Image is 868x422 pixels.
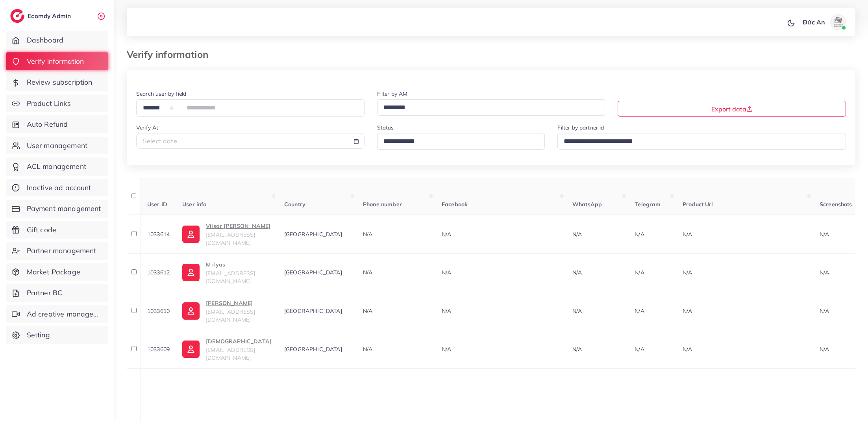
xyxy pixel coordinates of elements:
[683,307,692,315] span: N/A
[572,307,582,315] span: N/A
[561,135,836,148] input: Search for option
[572,269,582,276] span: N/A
[683,269,692,276] span: N/A
[284,307,342,315] span: [GEOGRAPHIC_DATA]
[147,346,170,353] span: 1033609
[820,201,852,208] span: Screenshots
[363,307,372,315] span: N/A
[206,221,272,231] p: Vilsar [PERSON_NAME]
[136,90,186,98] label: Search user by field
[27,161,86,172] span: ACL management
[27,56,84,67] span: Verify information
[6,52,108,70] a: Verify information
[377,90,408,98] label: Filter by AM
[442,269,451,276] span: N/A
[10,9,73,23] a: logoEcomdy Admin
[27,267,80,277] span: Market Package
[182,221,272,247] a: Vilsar [PERSON_NAME][EMAIL_ADDRESS][DOMAIN_NAME]
[182,302,200,320] img: ic-user-info.36bf1079.svg
[182,337,272,362] a: [DEMOGRAPHIC_DATA][EMAIL_ADDRESS][DOMAIN_NAME]
[572,201,602,208] span: WhatsApp
[798,14,849,30] a: Đức Anavatar
[6,137,108,155] a: User management
[136,124,158,131] label: Verify At
[363,269,372,276] span: N/A
[803,17,825,27] p: Đức An
[27,98,71,109] span: Product Links
[27,309,102,319] span: Ad creative management
[27,141,87,151] span: User management
[27,225,56,235] span: Gift code
[6,200,108,218] a: Payment management
[27,35,63,45] span: Dashboard
[820,231,829,238] span: N/A
[206,270,255,285] span: [EMAIL_ADDRESS][DOMAIN_NAME]
[820,346,829,353] span: N/A
[635,346,644,353] span: N/A
[27,288,63,298] span: Partner BC
[182,226,200,243] img: ic-user-info.36bf1079.svg
[6,242,108,260] a: Partner management
[572,346,582,353] span: N/A
[147,201,167,208] span: User ID
[206,346,255,361] span: [EMAIL_ADDRESS][DOMAIN_NAME]
[572,231,582,238] span: N/A
[377,124,394,131] label: Status
[6,157,108,176] a: ACL management
[182,298,272,324] a: [PERSON_NAME][EMAIL_ADDRESS][DOMAIN_NAME]
[6,31,108,49] a: Dashboard
[830,14,846,30] img: avatar
[683,201,713,208] span: Product Url
[27,204,101,214] span: Payment management
[711,105,753,113] span: Export data
[683,346,692,353] span: N/A
[442,201,468,208] span: Facebook
[618,101,846,117] button: Export data
[27,246,96,256] span: Partner management
[557,124,604,131] label: Filter by partner id
[6,221,108,239] a: Gift code
[6,115,108,133] a: Auto Refund
[363,346,372,353] span: N/A
[6,326,108,344] a: Setting
[635,307,644,315] span: N/A
[635,201,661,208] span: Telegram
[206,308,255,323] span: [EMAIL_ADDRESS][DOMAIN_NAME]
[206,231,255,246] span: [EMAIL_ADDRESS][DOMAIN_NAME]
[820,307,829,315] span: N/A
[377,99,605,115] div: Search for option
[10,9,24,23] img: logo
[147,307,170,315] span: 1033610
[28,12,73,20] h2: Ecomdy Admin
[284,269,342,276] span: [GEOGRAPHIC_DATA]
[442,346,451,353] span: N/A
[6,305,108,323] a: Ad creative management
[6,179,108,197] a: Inactive ad account
[363,201,402,208] span: Phone number
[182,341,200,358] img: ic-user-info.36bf1079.svg
[284,201,305,208] span: Country
[635,231,644,238] span: N/A
[147,269,170,276] span: 1033612
[6,94,108,113] a: Product Links
[284,231,342,238] span: [GEOGRAPHIC_DATA]
[147,231,170,238] span: 1033614
[381,102,595,114] input: Search for option
[27,183,91,193] span: Inactive ad account
[635,269,644,276] span: N/A
[820,269,829,276] span: N/A
[6,73,108,91] a: Review subscription
[6,263,108,281] a: Market Package
[206,298,272,308] p: [PERSON_NAME]
[182,201,206,208] span: User info
[284,346,342,353] span: [GEOGRAPHIC_DATA]
[381,135,535,148] input: Search for option
[557,133,846,149] div: Search for option
[127,49,215,60] h3: Verify information
[442,231,451,238] span: N/A
[27,119,68,130] span: Auto Refund
[206,260,272,269] p: M ilyas
[182,264,200,281] img: ic-user-info.36bf1079.svg
[143,137,177,145] span: Select date
[206,337,272,346] p: [DEMOGRAPHIC_DATA]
